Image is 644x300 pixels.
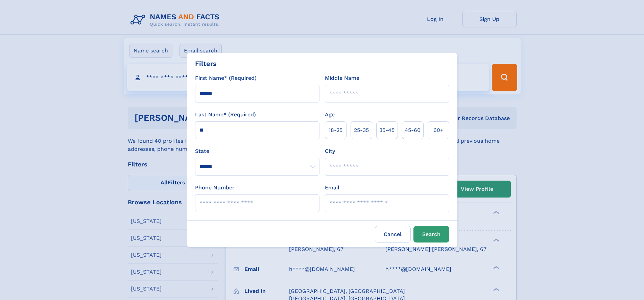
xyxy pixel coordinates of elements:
span: 25‑35 [354,126,369,134]
label: City [325,147,335,155]
label: Last Name* (Required) [195,111,256,119]
label: First Name* (Required) [195,74,257,82]
label: Phone Number [195,184,235,192]
div: Filters [195,59,217,69]
label: Email [325,184,339,192]
label: Cancel [375,226,411,243]
span: 35‑45 [379,126,395,134]
span: 18‑25 [329,126,342,134]
span: 60+ [433,126,444,134]
button: Search [413,226,449,243]
span: 45‑60 [405,126,421,134]
label: Age [325,111,335,119]
label: State [195,147,319,155]
label: Middle Name [325,74,359,82]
